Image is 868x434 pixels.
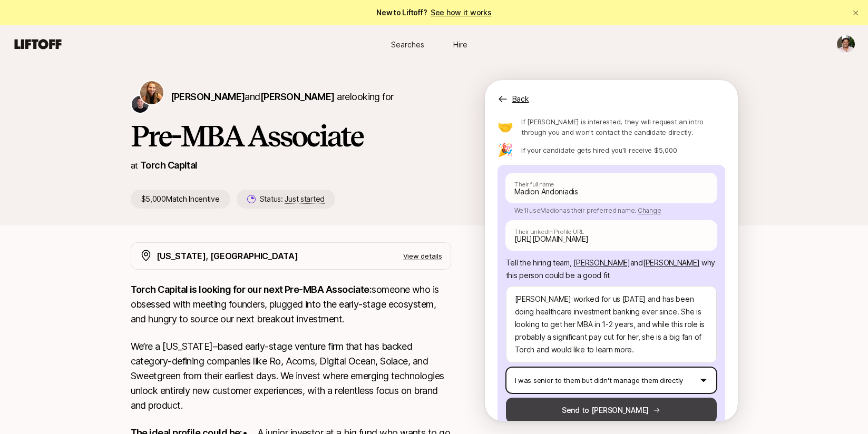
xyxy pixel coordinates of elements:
img: Michael Basch [837,35,855,53]
p: We'll use Madion as their preferred name. [506,203,717,215]
p: View details [403,251,442,261]
p: Status: [260,193,325,205]
strong: Torch Capital is looking for our next Pre-MBA Associate: [131,284,372,295]
span: Change [638,206,661,214]
span: Hire [453,39,467,50]
p: Back [512,93,529,105]
img: Katie Reiner [140,81,163,104]
a: See how it works [431,8,492,17]
p: at [131,159,138,172]
a: Torch Capital [140,160,198,171]
textarea: [PERSON_NAME] worked for us [DATE] and has been doing healthcare investment banking ever since. S... [506,286,717,363]
p: Tell the hiring team, why this person could be a good fit [506,257,717,282]
p: [US_STATE], [GEOGRAPHIC_DATA] [157,249,298,263]
span: New to Liftoff? [376,6,491,19]
span: [PERSON_NAME] [260,91,335,102]
p: 🎉 [498,144,513,156]
p: If your candidate gets hired you'll receive $5,000 [521,145,677,155]
p: 🤝 [498,121,513,133]
span: and [630,258,700,267]
span: [PERSON_NAME] [643,258,699,267]
a: Hire [434,35,487,54]
span: and [245,91,334,102]
img: Christopher Harper [132,96,149,113]
p: someone who is obsessed with meeting founders, plugged into the early-stage ecosystem, and hungry... [131,282,451,327]
button: Michael Basch [836,35,855,54]
span: Searches [391,39,424,50]
h1: Pre-MBA Associate [131,120,451,152]
a: Searches [382,35,434,54]
span: [PERSON_NAME] [171,91,245,102]
button: Send to [PERSON_NAME] [506,398,717,423]
p: are looking for [171,90,394,104]
span: Just started [285,194,325,204]
p: We’re a [US_STATE]–based early-stage venture firm that has backed category-defining companies lik... [131,339,451,413]
p: If [PERSON_NAME] is interested, they will request an intro through you and won't contact the cand... [521,116,725,137]
p: $5,000 Match Incentive [131,190,230,209]
span: [PERSON_NAME] [573,258,630,267]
